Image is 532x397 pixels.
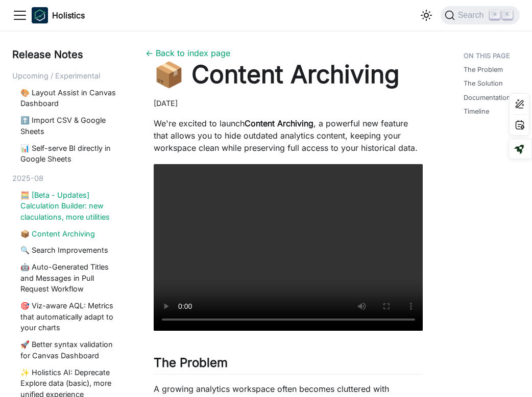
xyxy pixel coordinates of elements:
[20,87,117,109] a: 🎨 Layout Assist in Canvas Dashboard
[12,8,28,23] button: Toggle navigation bar
[12,47,121,62] div: Release Notes
[20,143,117,165] a: 📊 Self-serve BI directly in Google Sheets
[20,245,117,256] a: 🔍 Search Improvements
[464,107,489,116] a: Timeline
[52,9,85,21] b: Holistics
[455,11,490,20] span: Search
[245,118,313,128] strong: Content Archiving
[12,70,121,82] div: Upcoming / Experimental
[464,93,511,102] a: Documentation
[490,10,500,19] kbd: ⌘
[32,7,85,23] a: HolisticsHolistics
[20,190,117,223] a: 🧮 [Beta - Updates] Calculation Builder: new claculations, more utilities
[502,10,513,19] kbd: K
[418,7,434,23] button: Switch between dark and light mode (currently light mode)
[146,48,230,58] a: ← Back to index page
[464,78,503,88] a: The Solution
[154,117,423,154] p: We're excited to launch , a powerful new feature that allows you to hide outdated analytics conte...
[20,228,117,240] a: 📦 Content Archiving
[154,164,423,331] video: Your browser does not support embedding video, but you can .
[12,47,121,397] nav: Blog recent posts navigation
[154,59,423,90] h1: 📦 Content Archiving
[154,355,423,375] h2: The Problem
[20,339,117,361] a: 🚀 Better syntax validation for Canvas Dashboard
[154,99,178,108] time: [DATE]
[20,300,117,333] a: 🎯 Viz-aware AQL: Metrics that automatically adapt to your charts
[12,173,121,184] div: 2025-08
[464,65,503,74] a: The Problem
[32,7,48,23] img: Holistics
[20,261,117,295] a: 🤖 Auto-Generated Titles and Messages in Pull Request Workflow
[441,6,520,24] button: Search (Command+K)
[20,115,117,137] a: ⬆️ Import CSV & Google Sheets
